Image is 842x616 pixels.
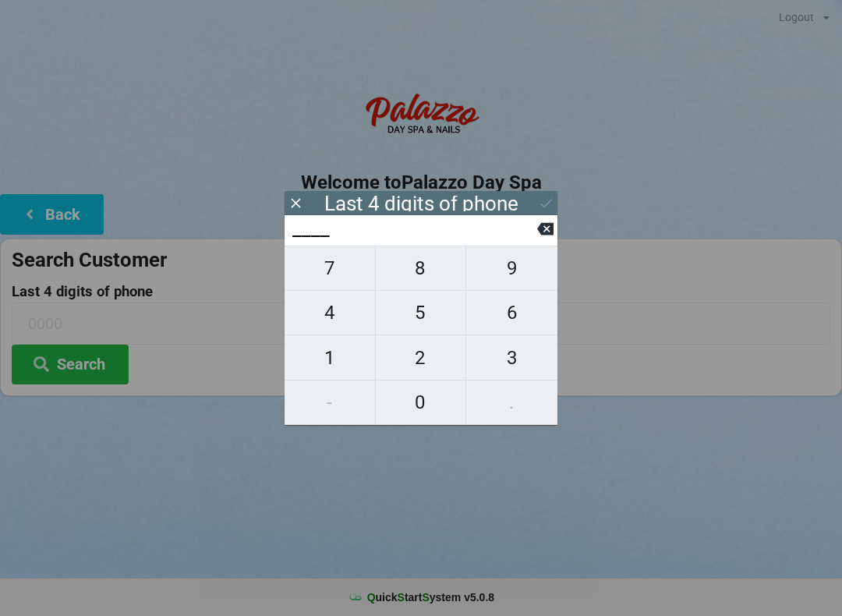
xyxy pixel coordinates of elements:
button: 8 [376,246,467,291]
span: 9 [466,252,557,285]
span: 7 [285,252,375,285]
button: 2 [376,335,467,380]
span: 2 [376,342,466,374]
span: 0 [376,386,466,419]
button: 7 [285,246,376,291]
span: 4 [285,296,375,329]
button: 1 [285,335,376,380]
button: 9 [466,246,557,291]
span: 3 [466,342,557,374]
button: 3 [466,335,557,380]
button: 6 [466,291,557,335]
div: Last 4 digits of phone [324,196,518,211]
button: 0 [376,381,467,425]
button: 4 [285,291,376,335]
span: 5 [376,296,466,329]
span: 8 [376,252,466,285]
button: 5 [376,291,467,335]
span: 6 [466,296,557,329]
span: 1 [285,342,375,374]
